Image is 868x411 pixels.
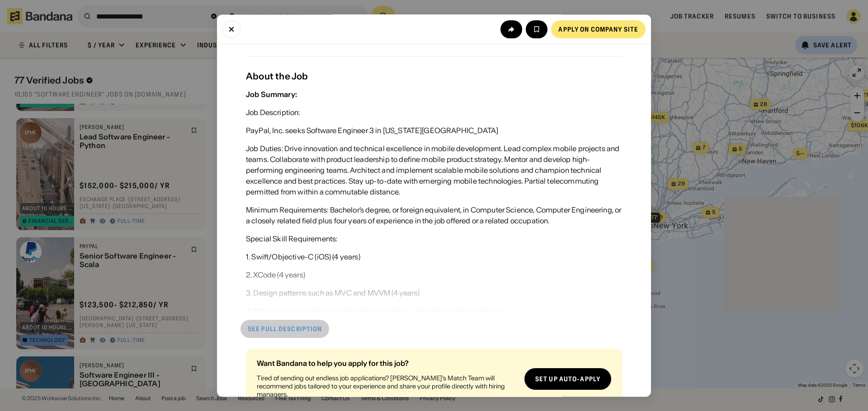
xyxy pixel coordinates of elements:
[246,288,420,299] div: 3. Design patterns such as MVC and MVVM (4 years)
[246,125,498,136] div: PayPal, Inc. seeks Software Engineer 3 in [US_STATE][GEOGRAPHIC_DATA]
[246,234,337,245] div: Special Skill Requirements:
[246,107,300,118] div: Job Description:
[222,20,241,38] button: Close
[246,252,360,263] div: 1. Swift/Objective-C (iOS) (4 years)
[558,26,638,32] div: Apply on company site
[248,326,322,332] div: See full description
[246,90,297,99] div: Job Summary:
[246,143,622,198] div: Job Duties: Drive innovation and technical excellence in mobile development. Lead complex mobile ...
[257,374,517,399] div: Tired of sending out endless job applications? [PERSON_NAME]’s Match Team will recommend jobs tai...
[535,376,600,383] div: Set up auto-apply
[246,71,622,82] div: About the Job
[246,270,305,281] div: 2. XCode (4 years)
[246,306,507,317] div: 4. Object-oriented skills including design, coding, and testing patterns (4 years)
[257,360,517,367] div: Want Bandana to help you apply for this job?
[246,205,622,226] div: Minimum Requirements: Bachelor’s degree, or foreign equivalent, in Computer Science, Computer Eng...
